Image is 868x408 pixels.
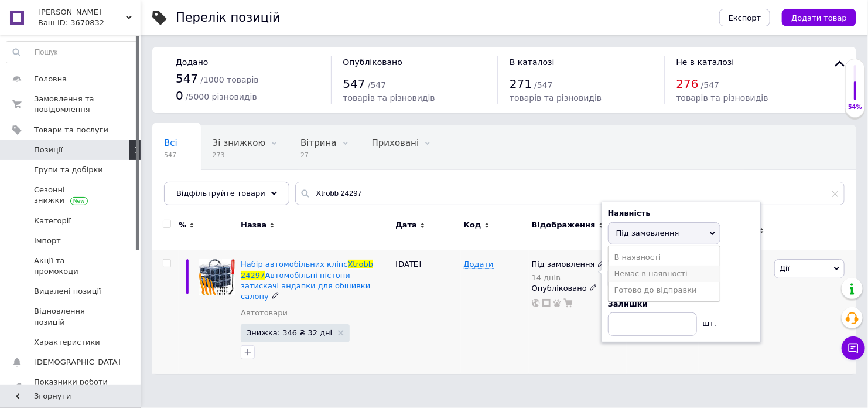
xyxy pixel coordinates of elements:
[176,89,183,103] span: 0
[38,7,126,18] span: Єврошоп
[510,77,532,91] span: 271
[176,12,281,24] div: Перелік позицій
[247,329,332,336] span: Знижка: 346 ₴ 32 дні
[608,208,754,219] div: Наявність
[616,229,679,237] span: Під замовлення
[300,151,336,159] span: 27
[38,18,141,28] div: Ваш ID: 3670832
[34,216,71,226] span: Категорії
[186,92,257,101] span: / 5000 різновидів
[34,185,108,206] span: Сезонні знижки
[782,9,856,26] button: Додати товар
[300,138,336,148] span: Вітрина
[34,236,61,246] span: Імпорт
[241,220,266,230] span: Назва
[200,75,258,84] span: / 1000 товарів
[348,260,374,268] span: Xtrobb
[510,93,602,103] span: товарів та різновидів
[676,57,734,67] span: Не в каталозі
[34,125,108,135] span: Товари та послуги
[241,308,288,318] a: Автотовари
[34,306,108,327] span: Відновлення позицій
[532,220,596,230] span: Відображення
[179,220,186,230] span: %
[34,94,108,115] span: Замовлення та повідомлення
[368,80,386,90] span: / 547
[729,13,761,22] span: Експорт
[464,260,494,269] span: Додати
[464,220,481,230] span: Код
[34,286,101,297] span: Видалені позиції
[6,42,138,63] input: Пошук
[34,357,121,368] span: [DEMOGRAPHIC_DATA]
[176,72,198,86] span: 547
[241,260,347,268] span: Набір автомобільних кліпс
[697,312,720,329] div: шт.
[510,57,555,67] span: В каталозі
[213,138,265,148] span: Зі знижкою
[609,282,720,298] li: Готово до відправки
[34,337,100,348] span: Характеристики
[842,336,865,360] button: Чат з покупцем
[532,273,606,282] div: 14 днів
[532,283,624,294] div: Опубліковано
[719,9,771,26] button: Експорт
[34,377,108,398] span: Показники роботи компанії
[164,151,177,159] span: 547
[343,93,435,103] span: товарів та різновидів
[34,165,103,175] span: Групи та добірки
[701,80,719,90] span: / 547
[213,151,265,159] span: 273
[164,182,225,193] span: Опубліковані
[241,271,370,301] span: Автомобільні пістони затискачі андапки для обшивки салону
[241,260,373,301] a: Набір автомобільних кліпсXtrobb24297Автомобільні пістони затискачі андапки для обшивки салону
[609,249,720,266] li: В наявності
[676,93,768,103] span: товарів та різновидів
[176,57,208,67] span: Додано
[395,220,417,230] span: Дата
[791,13,847,22] span: Додати товар
[34,145,63,155] span: Позиції
[164,138,177,148] span: Всі
[34,74,67,84] span: Головна
[609,266,720,282] li: Немає в наявності
[608,299,754,310] div: Залишки
[676,77,699,91] span: 276
[846,103,864,111] div: 54%
[199,259,235,295] img: Набор автомобильных клипс Xtrobb 24297 Автомобильные пистоны заглушки андапки для обшивки салону
[176,189,265,198] span: Відфільтруйте товари
[295,182,845,205] input: Пошук по назві позиції, артикулу і пошуковим запитам
[780,264,790,273] span: Дії
[241,271,265,280] span: 24297
[372,138,419,148] span: Приховані
[532,260,595,272] span: Під замовлення
[534,80,552,90] span: / 547
[392,250,460,374] div: [DATE]
[34,256,108,277] span: Акції та промокоди
[343,57,403,67] span: Опубліковано
[343,77,365,91] span: 547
